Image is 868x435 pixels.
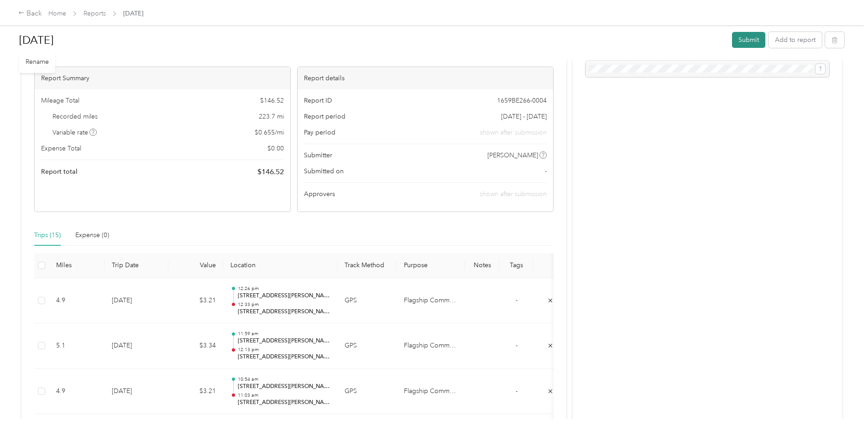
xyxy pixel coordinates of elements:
span: Approvers [304,189,335,199]
span: shown after submission [480,190,547,198]
span: Recorded miles [52,112,98,121]
span: Report total [41,167,78,176]
td: GPS [337,369,397,414]
p: [STREET_ADDRESS][PERSON_NAME] [238,353,330,361]
td: [DATE] [105,278,168,324]
p: 12:33 pm [238,301,330,308]
span: $ 0.655 / mi [255,128,284,137]
div: Back [18,8,42,19]
th: Tags [499,253,533,278]
p: [STREET_ADDRESS][PERSON_NAME] [238,399,330,407]
p: 12:26 pm [238,285,330,292]
p: 11:03 am [238,392,330,399]
span: - [545,166,547,176]
td: 5.1 [49,323,105,369]
p: 11:59 am [238,331,330,337]
th: Track Method [337,253,397,278]
div: Rename [19,51,55,73]
span: Mileage Total [41,96,79,105]
th: Trip Date [105,253,168,278]
button: Submit [732,32,765,48]
span: Report period [304,112,345,121]
td: $3.21 [168,369,223,414]
p: 10:54 am [238,376,330,383]
div: Trips (15) [34,230,61,240]
span: Expense Total [41,144,81,153]
span: - [516,296,518,304]
p: [STREET_ADDRESS][PERSON_NAME] [238,337,330,345]
td: Flagship Communities [397,323,465,369]
span: Report ID [304,96,332,105]
p: [STREET_ADDRESS][PERSON_NAME] [238,308,330,316]
button: Add to report [769,32,822,48]
span: Submitter [304,150,332,160]
span: 1659BE266-0004 [497,96,547,105]
th: Value [168,253,223,278]
td: GPS [337,278,397,324]
span: [DATE] - [DATE] [501,112,547,121]
iframe: Everlance-gr Chat Button Frame [817,384,868,435]
span: 223.7 mi [259,112,284,121]
td: 4.9 [49,369,105,414]
span: Submitted on [304,166,344,176]
span: [DATE] [123,9,143,18]
span: shown after submission [480,128,547,137]
th: Miles [49,253,105,278]
a: Home [48,10,66,17]
td: [DATE] [105,369,168,414]
span: - [516,342,518,349]
span: $ 146.52 [257,166,284,177]
td: [DATE] [105,323,168,369]
p: [STREET_ADDRESS][PERSON_NAME] [238,383,330,391]
td: Flagship Communities [397,278,465,324]
p: 12:13 pm [238,347,330,353]
div: Expense (0) [75,230,109,240]
span: $ 0.00 [267,144,284,153]
td: Flagship Communities [397,369,465,414]
p: [STREET_ADDRESS][PERSON_NAME] [238,292,330,300]
td: $3.21 [168,278,223,324]
td: 4.9 [49,278,105,324]
span: Variable rate [52,128,97,137]
td: GPS [337,323,397,369]
td: $3.34 [168,323,223,369]
span: [PERSON_NAME] [487,150,538,160]
h1: Sep 2025 [19,29,726,51]
div: Report Summary [35,67,290,89]
th: Location [223,253,337,278]
span: - [516,387,518,395]
a: Reports [84,10,106,17]
th: Notes [465,253,499,278]
div: Report details [298,67,553,89]
span: Pay period [304,128,335,137]
th: Purpose [397,253,465,278]
span: $ 146.52 [260,96,284,105]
